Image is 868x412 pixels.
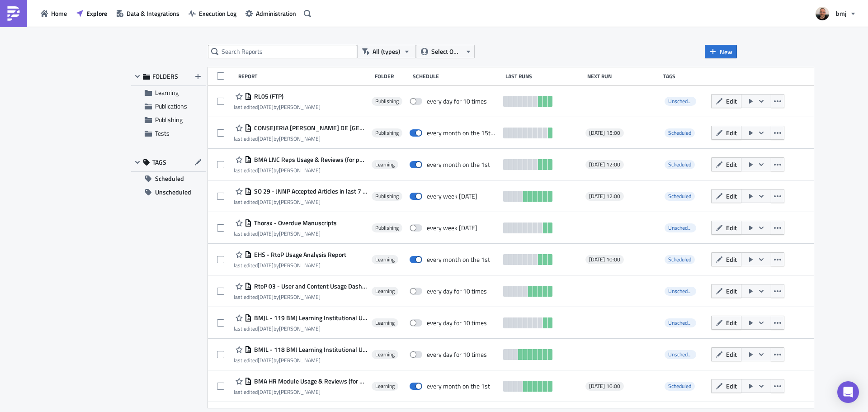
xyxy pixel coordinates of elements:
[252,92,283,100] span: RL05 (FTP)
[665,192,695,201] span: Scheduled
[258,229,274,238] time: 2025-10-07T11:27:47Z
[711,126,741,140] button: Edit
[234,357,367,364] div: last edited by [PERSON_NAME]
[668,223,697,232] span: Unscheduled
[155,185,191,199] span: Unscheduled
[837,381,859,403] div: Open Intercom Messenger
[427,161,490,169] div: every month on the 1st
[668,128,691,137] span: Scheduled
[375,98,399,105] span: Publishing
[726,350,737,359] span: Edit
[252,156,367,164] span: BMA LNC Reps Usage & Reviews (for publication) - Monthly
[375,383,395,390] span: Learning
[127,9,179,18] span: Data & Integrations
[665,382,695,391] span: Scheduled
[375,256,395,263] span: Learning
[155,115,183,124] span: Publishing
[589,193,620,200] span: [DATE] 12:00
[668,255,691,264] span: Scheduled
[375,161,395,168] span: Learning
[587,73,659,80] div: Next Run
[184,6,241,20] button: Execution Log
[711,316,741,330] button: Edit
[665,287,696,296] span: Unscheduled
[416,45,475,58] button: Select Owner
[252,346,367,354] span: BMJL - 118 BMJ Learning Institutional Usage
[131,172,206,185] button: Scheduled
[357,45,416,58] button: All (types)
[36,6,71,20] a: Home
[711,284,741,298] button: Edit
[668,287,697,295] span: Unscheduled
[86,9,107,18] span: Explore
[375,129,399,137] span: Publishing
[152,72,178,81] span: FOLDERS
[505,73,583,80] div: Last Runs
[155,128,170,138] span: Tests
[375,288,395,295] span: Learning
[413,73,501,80] div: Schedule
[711,157,741,171] button: Edit
[252,377,367,385] span: BMA HR Module Usage & Reviews (for publication)
[375,193,399,200] span: Publishing
[373,47,400,57] span: All (types)
[6,6,21,21] img: PushMetrics
[427,97,487,105] div: every day for 10 times
[711,379,741,393] button: Edit
[234,199,367,205] div: last edited by [PERSON_NAME]
[199,9,236,18] span: Execution Log
[234,294,367,300] div: last edited by [PERSON_NAME]
[711,347,741,361] button: Edit
[375,224,399,232] span: Publishing
[427,382,490,390] div: every month on the 1st
[726,286,737,296] span: Edit
[51,9,67,18] span: Home
[589,383,620,390] span: [DATE] 10:00
[234,230,337,237] div: last edited by [PERSON_NAME]
[726,223,737,232] span: Edit
[665,318,696,327] span: Unscheduled
[668,192,691,200] span: Scheduled
[131,185,206,199] button: Unscheduled
[726,191,737,201] span: Edit
[589,161,620,168] span: [DATE] 12:00
[427,129,499,137] div: every month on the 15th for 10 times
[711,252,741,266] button: Edit
[726,381,737,391] span: Edit
[258,166,274,175] time: 2025-10-01T10:54:57Z
[668,382,691,390] span: Scheduled
[252,124,367,132] span: CONSEJERIA DE SANIDAD DE MADRID
[668,160,691,169] span: Scheduled
[375,319,395,327] span: Learning
[234,104,321,110] div: last edited by [PERSON_NAME]
[589,256,620,263] span: [DATE] 10:00
[234,167,367,174] div: last edited by [PERSON_NAME]
[252,314,367,322] span: BMJL - 119 BMJ Learning Institutional Usage - User Details
[252,187,367,195] span: SO 29 - JNNP Accepted Articles in last 7 days for Podcast Editor
[71,6,112,20] button: Explore
[665,350,696,359] span: Unscheduled
[810,4,861,24] button: bmj
[427,319,487,327] div: every day for 10 times
[112,6,184,20] button: Data & Integrations
[427,256,490,264] div: every month on the 1st
[241,6,301,20] button: Administration
[375,73,408,80] div: Folder
[663,73,708,80] div: Tags
[726,255,737,264] span: Edit
[252,251,346,259] span: EHS - RtoP Usage Analysis Report
[375,351,395,358] span: Learning
[252,282,367,290] span: RtoP 03 - User and Content Usage Dashboard
[258,261,274,270] time: 2025-09-15T12:46:04Z
[705,45,737,58] button: New
[252,219,337,227] span: Thorax - Overdue Manuscripts
[234,135,367,142] div: last edited by [PERSON_NAME]
[726,128,737,137] span: Edit
[234,262,346,269] div: last edited by [PERSON_NAME]
[427,192,477,200] div: every week on Friday
[155,101,187,111] span: Publications
[665,223,696,232] span: Unscheduled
